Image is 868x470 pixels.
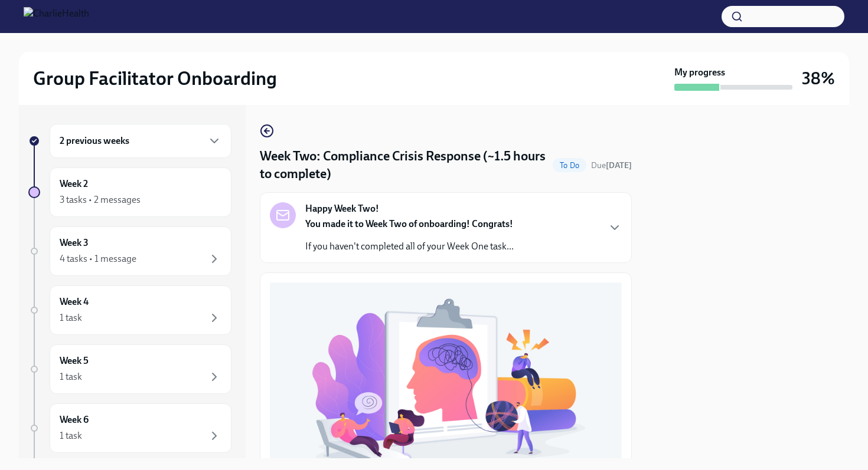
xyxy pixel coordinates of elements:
a: Week 51 task [28,344,231,394]
div: 1 task [60,311,82,324]
div: 1 task [60,429,82,442]
strong: You made it to Week Two of onboarding! Congrats! [305,218,513,229]
div: 4 tasks • 1 message [60,252,136,265]
h3: 38% [802,68,835,89]
a: Week 41 task [28,285,231,335]
a: Week 61 task [28,403,231,453]
h6: 2 previous weeks [60,134,129,147]
span: Due [591,160,632,170]
strong: Happy Week Two! [305,202,379,215]
a: Week 23 tasks • 2 messages [28,167,231,217]
p: If you haven't completed all of your Week One task... [305,240,514,253]
h6: Week 6 [60,413,89,426]
h4: Week Two: Compliance Crisis Response (~1.5 hours to complete) [260,147,548,183]
h2: Group Facilitator Onboarding [33,67,277,90]
h6: Week 5 [60,354,89,367]
a: Week 34 tasks • 1 message [28,226,231,276]
h6: Week 2 [60,178,88,190]
div: 3 tasks • 2 messages [60,193,141,206]
strong: [DATE] [606,160,632,170]
div: 1 task [60,370,82,383]
h6: Week 4 [60,295,89,308]
h6: Week 3 [60,236,89,249]
span: August 25th, 2025 09:00 [591,160,632,171]
div: 2 previous weeks [50,124,231,158]
strong: My progress [674,66,725,79]
img: CharlieHealth [24,7,89,26]
span: To Do [553,161,586,170]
